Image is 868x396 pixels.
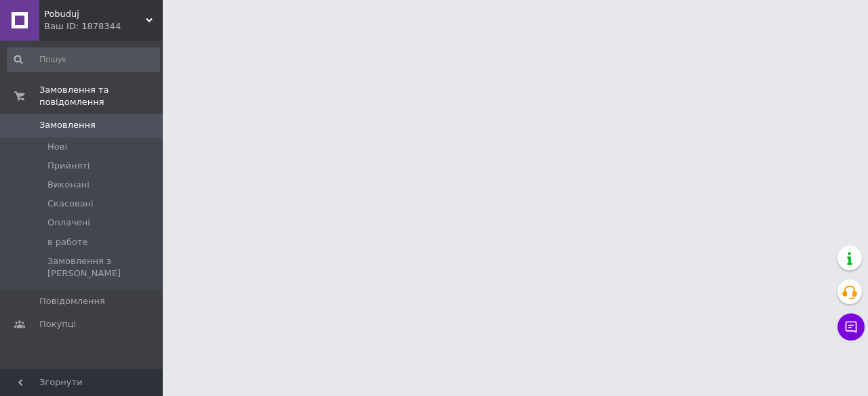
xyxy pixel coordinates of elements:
span: Pobuduj [44,8,146,20]
span: Скасовані [47,198,94,210]
button: Чат з покупцем [837,313,865,340]
span: Нові [47,141,67,153]
span: Оплачені [47,217,90,229]
span: Замовлення [39,119,96,131]
span: Покупці [39,318,76,330]
span: Замовлення з [PERSON_NAME] [47,255,159,280]
span: в работе [47,236,88,248]
span: Виконані [47,179,90,191]
input: Пошук [7,47,160,72]
span: Прийняті [47,160,90,172]
span: Повідомлення [39,295,105,307]
div: Ваш ID: 1878344 [44,20,163,32]
span: Замовлення та повідомлення [39,84,163,108]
